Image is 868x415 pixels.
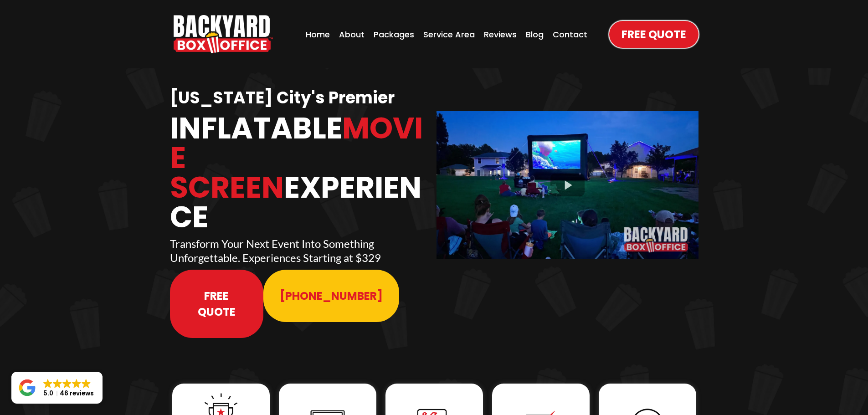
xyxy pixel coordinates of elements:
a: 913-214-1202 [263,270,399,322]
a: Close GoogleGoogleGoogleGoogleGoogle 5.046 reviews [11,372,103,404]
h1: Inflatable Experience [170,113,432,232]
span: [PHONE_NUMBER] [280,288,383,304]
h1: [US_STATE] City's Premier [170,87,432,109]
a: Blog [523,26,546,43]
a: Home [303,26,333,43]
span: Movie Screen [170,108,423,208]
a: Free Quote [170,270,264,338]
a: Contact [550,26,590,43]
a: https://www.backyardboxoffice.com [174,15,273,53]
span: Free Quote [621,26,686,42]
img: Backyard Box Office [174,15,273,53]
span: Free Quote [186,288,247,320]
p: Transform Your Next Event Into Something Unforgettable. Experiences Starting at $329 [170,236,432,265]
a: Packages [371,26,417,43]
a: Service Area [421,26,478,43]
a: Reviews [481,26,519,43]
a: Free Quote [609,21,699,48]
a: About [336,26,367,43]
